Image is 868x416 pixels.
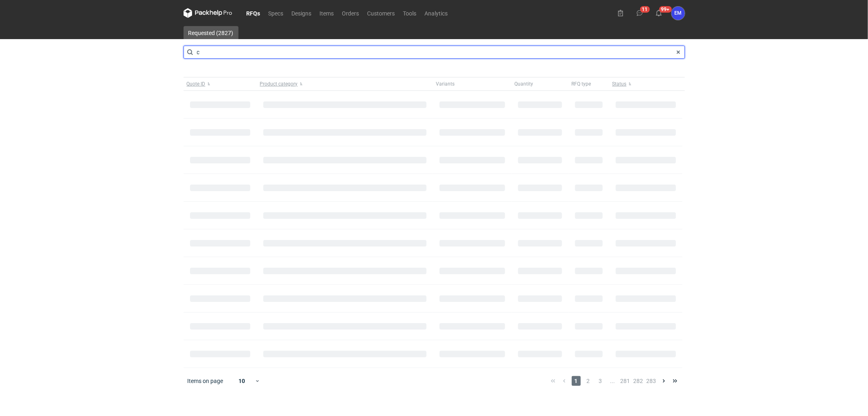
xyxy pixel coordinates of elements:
button: 99+ [652,7,665,20]
a: Items [316,8,338,18]
a: RFQs [243,8,265,18]
a: Analytics [421,8,452,18]
a: Customers [363,8,399,18]
a: Tools [399,8,421,18]
span: 3 [596,376,605,386]
span: Product category [260,81,298,87]
span: Quantity [515,81,533,87]
span: 282 [634,376,643,386]
a: Requested (2827) [184,26,238,39]
span: RFQ type [572,81,591,87]
button: Product category [257,77,433,90]
button: Quote ID [184,77,257,90]
div: 10 [229,375,255,387]
a: Orders [338,8,363,18]
div: Ewelina Macek [671,7,685,20]
span: 2 [584,376,593,386]
button: 11 [633,7,646,20]
a: Specs [265,8,288,18]
span: Variants [436,81,455,87]
button: Status [609,77,682,90]
button: EM [671,7,685,20]
span: 1 [572,376,581,386]
span: 281 [621,376,630,386]
span: Status [612,81,627,87]
span: ... [608,376,617,386]
a: Designs [288,8,316,18]
span: 283 [647,376,656,386]
span: Items on page [188,377,223,385]
span: Quote ID [187,81,206,87]
svg: Packhelp Pro [184,8,232,18]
